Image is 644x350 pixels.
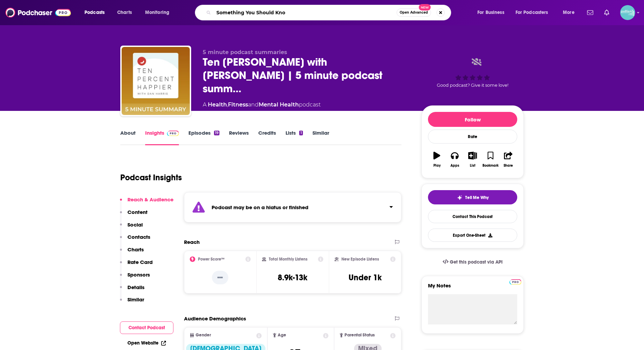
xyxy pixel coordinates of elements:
[428,147,446,172] button: Play
[203,49,287,55] span: 5 minute podcast summaries
[428,130,517,144] div: Rate
[620,5,635,20] button: Show profile menu
[120,246,144,259] button: Charts
[229,130,249,145] a: Reviews
[477,8,504,17] span: For Business
[428,210,517,223] a: Contact This Podcast
[127,284,144,290] p: Details
[120,172,182,183] h1: Podcast Insights
[433,164,441,168] div: Play
[482,164,499,168] div: Bookmark
[208,101,227,108] a: Health
[299,131,303,135] div: 1
[397,9,431,17] button: Open AdvancedNew
[473,7,513,18] button: open menu
[117,8,132,17] span: Charts
[428,190,517,204] button: tell me why sparkleTell Me Why
[258,130,276,145] a: Credits
[120,259,153,271] button: Rate Card
[167,131,179,136] img: Podchaser Pro
[212,204,308,211] strong: Podcast may be on a hiatus or finished
[120,209,148,221] button: Content
[214,7,397,18] input: Search podcasts, credits, & more...
[450,259,503,265] span: Get this podcast via API
[127,296,144,303] p: Similar
[511,7,558,18] button: open menu
[504,164,513,168] div: Share
[446,147,463,172] button: Apps
[212,271,228,284] p: --
[120,234,150,246] button: Contacts
[509,278,521,285] a: Pro website
[127,221,143,228] p: Social
[120,296,144,309] button: Similar
[341,257,379,262] h2: New Episode Listens
[5,6,71,19] img: Podchaser - Follow, Share and Rate Podcasts
[470,164,475,168] div: List
[286,130,303,145] a: Lists1
[120,271,150,284] button: Sponsors
[196,333,211,337] span: Gender
[120,284,144,297] button: Details
[465,195,489,200] span: Tell Me Why
[227,101,228,108] span: ,
[127,271,150,278] p: Sponsors
[464,147,481,172] button: List
[601,7,612,18] a: Show notifications dropdown
[421,49,524,97] div: Good podcast? Give it some love!
[120,221,143,234] button: Social
[228,101,248,108] a: Fitness
[437,83,508,88] span: Good podcast? Give it some love!
[120,196,173,209] button: Reach & Audience
[428,229,517,242] button: Export One-Sheet
[120,130,136,145] a: About
[214,131,219,135] div: 19
[113,7,136,18] a: Charts
[259,101,299,108] a: Mental Health
[127,209,148,215] p: Content
[620,5,635,20] span: Logged in as JessicaPellien
[127,246,144,253] p: Charts
[428,282,517,294] label: My Notes
[312,130,329,145] a: Similar
[278,272,307,283] h3: 8.9k-13k
[145,8,169,17] span: Monitoring
[437,254,508,270] a: Get this podcast via API
[120,321,173,334] button: Contact Podcast
[620,5,635,20] img: User Profile
[184,315,246,322] h2: Audience Demographics
[584,7,596,18] a: Show notifications dropdown
[516,8,548,17] span: For Podcasters
[269,257,307,262] h2: Total Monthly Listens
[400,11,428,14] span: Open Advanced
[85,8,105,17] span: Podcasts
[509,279,521,285] img: Podchaser Pro
[127,196,173,203] p: Reach & Audience
[349,272,382,283] h3: Under 1k
[344,333,375,337] span: Parental Status
[122,47,190,115] img: Ten Percent Happier with Dan Harris | 5 minute podcast summaries
[481,147,499,172] button: Bookmark
[127,259,153,265] p: Rate Card
[278,333,286,337] span: Age
[558,7,583,18] button: open menu
[203,101,321,109] div: A podcast
[428,112,517,127] button: Follow
[419,4,431,11] span: New
[500,147,517,172] button: Share
[198,257,225,262] h2: Power Score™
[248,101,259,108] span: and
[127,340,166,346] a: Open Website
[450,164,459,168] div: Apps
[563,8,574,17] span: More
[140,7,178,18] button: open menu
[184,192,401,222] section: Click to expand status details
[127,234,150,240] p: Contacts
[457,195,462,200] img: tell me why sparkle
[145,130,179,145] a: InsightsPodchaser Pro
[80,7,113,18] button: open menu
[188,130,219,145] a: Episodes19
[184,239,200,245] h2: Reach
